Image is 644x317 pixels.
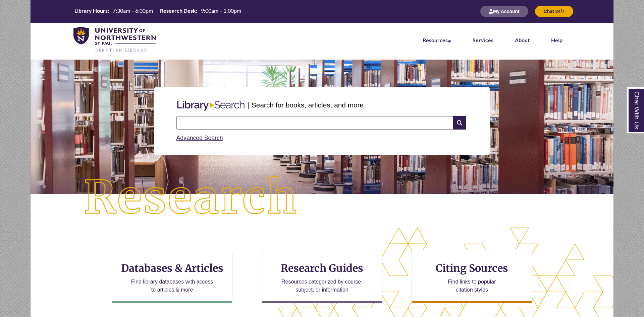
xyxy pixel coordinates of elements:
a: About [515,37,530,43]
button: Chat 24/7 [535,6,573,17]
h3: Databases & Articles [117,262,227,274]
img: Libary Search [174,98,248,113]
h3: Research Guides [267,262,377,274]
a: Resources [423,37,451,43]
a: My Account [480,8,528,14]
th: Library Hours: [72,7,110,14]
a: Databases & Articles Find library databases with access to articles & more [112,250,232,303]
p: Find library databases with access to articles & more [128,278,216,294]
th: Research Desk: [157,7,198,14]
p: Resources categorized by course, subject, or information [278,278,366,294]
img: UNWSP Library Logo [73,27,156,53]
a: Hours Today [72,7,244,16]
a: Help [551,37,562,43]
a: Services [473,37,493,43]
a: Research Guides Resources categorized by course, subject, or information [262,250,382,303]
h3: Citing Sources [431,262,513,274]
a: Chat 24/7 [535,8,573,14]
p: | Search for books, articles, and more [248,100,364,110]
span: 7:30am – 6:00pm [113,7,153,14]
a: Advanced Search [176,135,223,141]
span: 9:00am – 1:00pm [201,7,241,14]
button: My Account [480,6,528,17]
table: Hours Today [72,7,244,15]
img: Research [60,152,322,243]
p: Find links to popular citation styles [439,278,504,294]
i: Search [453,116,466,130]
a: Citing Sources Find links to popular citation styles [412,250,532,303]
